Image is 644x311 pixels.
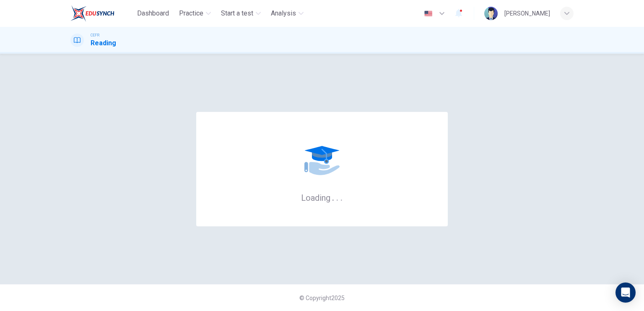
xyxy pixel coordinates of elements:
[91,38,116,48] h1: Reading
[484,7,498,20] img: Profile picture
[91,32,99,38] span: CEFR
[70,5,134,22] a: EduSynch logo
[218,6,264,21] button: Start a test
[179,8,203,18] span: Practice
[221,8,253,18] span: Start a test
[299,295,345,301] span: © Copyright 2025
[70,5,114,22] img: EduSynch logo
[134,6,172,21] button: Dashboard
[423,10,434,17] img: en
[271,8,296,18] span: Analysis
[301,192,343,203] h6: Loading
[336,190,339,204] h6: .
[267,6,307,21] button: Analysis
[176,6,214,21] button: Practice
[615,282,636,303] div: Open Intercom Messenger
[137,8,169,18] span: Dashboard
[504,8,550,18] div: [PERSON_NAME]
[340,190,343,204] h6: .
[332,190,335,204] h6: .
